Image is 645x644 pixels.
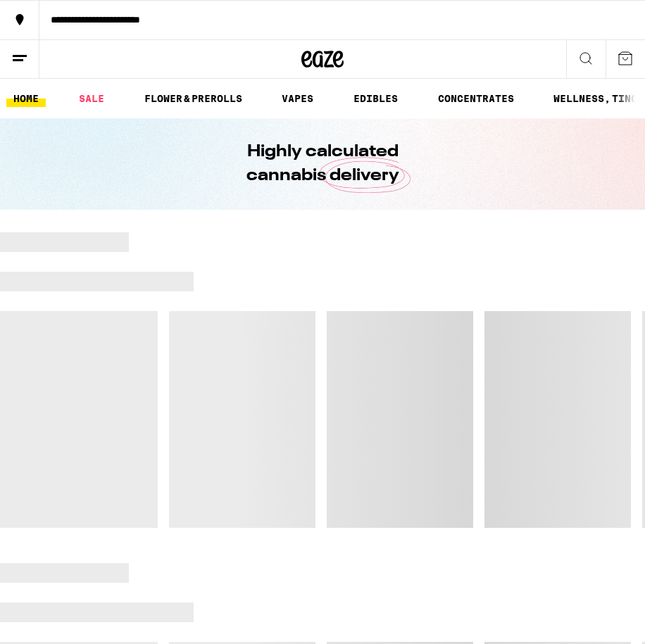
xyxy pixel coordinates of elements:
[431,90,521,107] a: CONCENTRATES
[346,90,405,107] a: EDIBLES
[275,90,320,107] a: VAPES
[137,90,249,107] a: FLOWER & PREROLLS
[206,140,439,188] h1: Highly calculated cannabis delivery
[72,90,111,107] a: SALE
[6,90,46,107] a: HOME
